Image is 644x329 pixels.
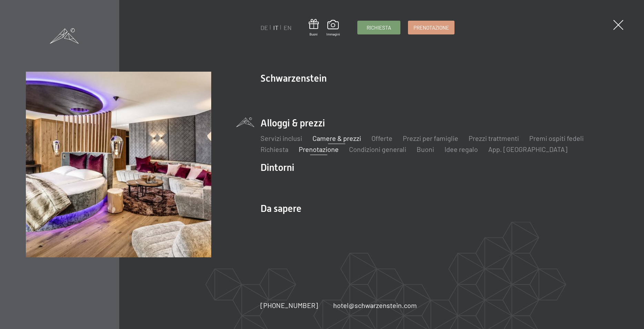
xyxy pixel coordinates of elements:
span: Buoni [309,32,319,37]
a: Buoni [417,145,434,153]
a: Servizi inclusi [260,134,302,142]
a: Prenotazione [408,21,454,34]
a: Richiesta [358,21,400,34]
a: DE [260,24,268,31]
a: App. [GEOGRAPHIC_DATA] [488,145,568,153]
a: Camere & prezzi [313,134,361,142]
a: hotel@schwarzenstein.com [333,300,417,310]
a: [PHONE_NUMBER] [260,300,318,310]
span: Prenotazione [413,24,449,31]
a: IT [273,24,278,31]
span: Immagini [326,32,340,37]
a: Richiesta [260,145,288,153]
a: Prezzi per famiglie [403,134,458,142]
a: EN [284,24,292,31]
a: Idee regalo [444,145,478,153]
a: Buoni [309,19,319,37]
span: [PHONE_NUMBER] [260,301,318,309]
a: Prezzi trattmenti [469,134,519,142]
a: Offerte [371,134,392,142]
span: Richiesta [367,24,391,31]
a: Prenotazione [299,145,339,153]
a: Premi ospiti fedeli [529,134,584,142]
a: Condizioni generali [349,145,406,153]
a: Immagini [326,20,340,37]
